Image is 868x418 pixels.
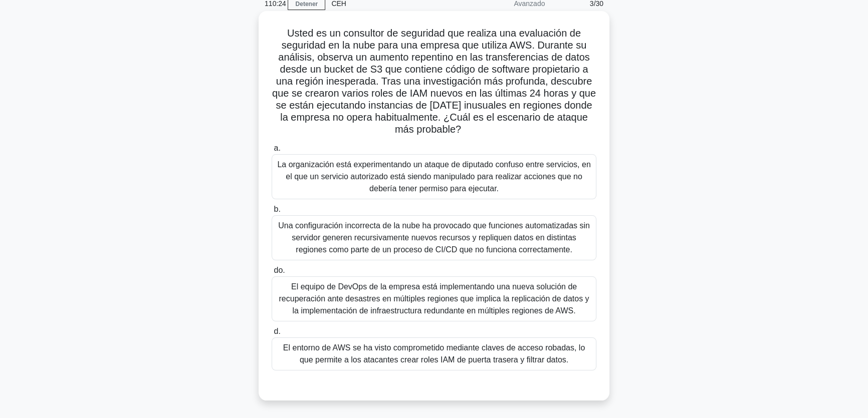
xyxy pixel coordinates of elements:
[274,327,280,335] font: d.
[272,28,596,135] font: Usted es un consultor de seguridad que realiza una evaluación de seguridad en la nube para una em...
[295,1,318,8] font: Detener
[277,160,590,193] font: La organización está experimentando un ataque de diputado confuso entre servicios, en el que un s...
[278,221,590,254] font: Una configuración incorrecta de la nube ha provocado que funciones automatizadas sin servidor gen...
[274,205,280,213] font: b.
[274,144,280,152] font: a.
[274,266,285,274] font: do.
[279,282,589,315] font: El equipo de DevOps de la empresa está implementando una nueva solución de recuperación ante desa...
[283,343,585,364] font: El entorno de AWS se ha visto comprometido mediante claves de acceso robadas, lo que permite a lo...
